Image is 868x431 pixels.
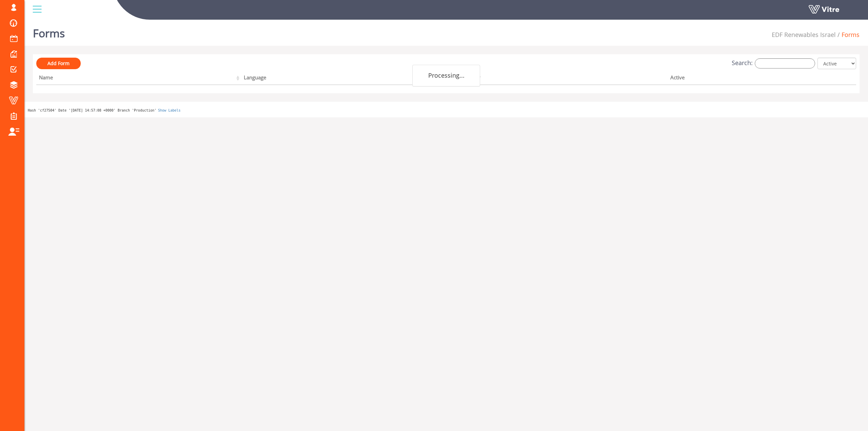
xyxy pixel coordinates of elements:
[412,65,480,86] div: Processing...
[668,72,815,85] th: Active
[47,60,70,66] span: Add Form
[241,72,455,85] th: Language
[36,72,241,85] th: Name
[772,31,836,39] a: EDF Renewables Israel
[36,58,81,69] a: Add Form
[836,31,860,39] li: Forms
[755,58,815,68] input: Search:
[33,17,65,46] h1: Forms
[28,109,156,112] span: Hash 'cf27504' Date '[DATE] 14:57:08 +0000' Branch 'Production'
[455,72,667,85] th: Company
[732,58,815,68] label: Search:
[158,109,180,112] a: Show Labels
